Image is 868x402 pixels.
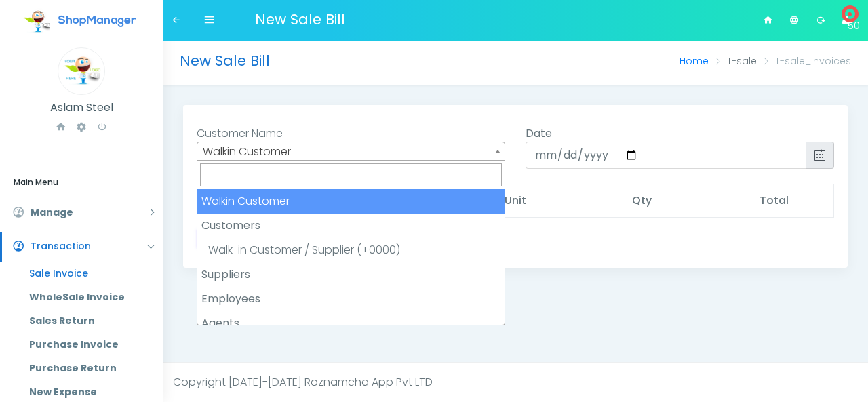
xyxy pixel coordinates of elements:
footer: Copyright [DATE]-[DATE] Roznamcha App Pvt LTD [163,362,868,402]
strong: Employees [197,287,505,311]
li: T-sale_invoices [757,54,851,68]
img: homepage [54,15,140,28]
a: Sales Return [19,309,163,333]
strong: Customers [197,214,505,238]
a: Home [679,54,709,68]
strong: Agents [197,311,505,336]
li: Walkin Customer [197,189,505,214]
lable: Customer Name [197,125,283,141]
label: Date [526,125,552,142]
h3: New Sale Bill [180,51,448,71]
span: 50 [848,12,852,16]
a: 50 [834,1,858,39]
span: New Sale Bill [255,4,345,29]
th: Total [751,184,834,218]
a: Sale Invoice [19,262,163,285]
th: Qty [624,184,751,218]
a: WholeSale Invoice [19,285,163,309]
th: Unit [496,184,624,218]
li: Walk-in Customer / Supplier (+0000) [197,238,505,262]
li: T-sale [709,54,757,68]
strong: Suppliers [197,262,505,287]
img: Logo [58,47,105,95]
a: Purchase Return [19,357,163,380]
img: homepage [23,8,50,35]
span: Walkin Customer [197,142,505,161]
a: Purchase Invoice [19,333,163,357]
span: Walkin Customer [197,142,505,161]
li: Customers [197,214,505,262]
